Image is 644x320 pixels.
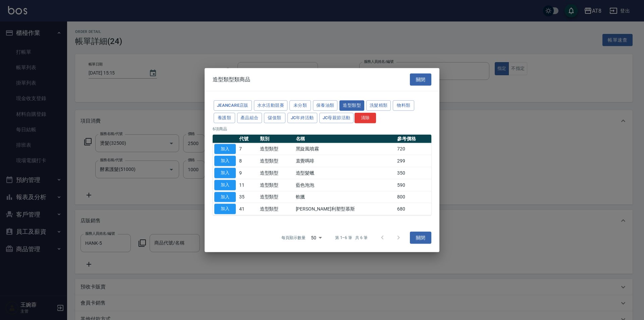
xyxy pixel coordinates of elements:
[213,126,431,132] p: 6 項商品
[339,100,364,111] button: 造型類型
[395,191,431,203] td: 800
[237,155,258,167] td: 8
[237,134,258,143] th: 代號
[214,112,235,123] button: 養護類
[395,179,431,191] td: 590
[237,203,258,215] td: 41
[214,100,252,111] button: JeanCare店販
[410,73,431,86] button: 關閉
[287,112,317,123] button: JC年終活動
[319,112,354,123] button: JC母親節活動
[258,191,294,203] td: 造型類型
[308,229,324,247] div: 50
[237,179,258,191] td: 11
[258,167,294,179] td: 造型類型
[264,112,285,123] button: 儲值類
[410,232,431,244] button: 關閉
[294,179,395,191] td: 藍色泡泡
[289,100,311,111] button: 未分類
[294,203,395,215] td: [PERSON_NAME]利塑型慕斯
[395,203,431,215] td: 680
[258,143,294,155] td: 造型類型
[294,155,395,167] td: 直覺嗎啡
[214,192,236,202] button: 加入
[395,155,431,167] td: 299
[294,167,395,179] td: 造型髮蠟
[214,156,236,166] button: 加入
[281,235,306,241] p: 每頁顯示數量
[294,143,395,155] td: 黑旋風噴霧
[258,179,294,191] td: 造型類型
[258,203,294,215] td: 造型類型
[258,134,294,143] th: 類別
[395,143,431,155] td: 720
[395,167,431,179] td: 350
[237,191,258,203] td: 35
[214,144,236,154] button: 加入
[313,100,338,111] button: 保養油類
[214,180,236,190] button: 加入
[393,100,414,111] button: 物料類
[366,100,391,111] button: 洗髮精類
[237,167,258,179] td: 9
[258,155,294,167] td: 造型類型
[237,143,258,155] td: 7
[237,112,262,123] button: 產品組合
[335,235,368,241] p: 第 1–6 筆 共 6 筆
[294,134,395,143] th: 名稱
[395,134,431,143] th: 參考價格
[213,76,250,83] span: 造型類型類商品
[294,191,395,203] td: 軟臘
[254,100,287,111] button: 水水活動競賽
[214,204,236,214] button: 加入
[214,168,236,178] button: 加入
[355,112,376,123] button: 清除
